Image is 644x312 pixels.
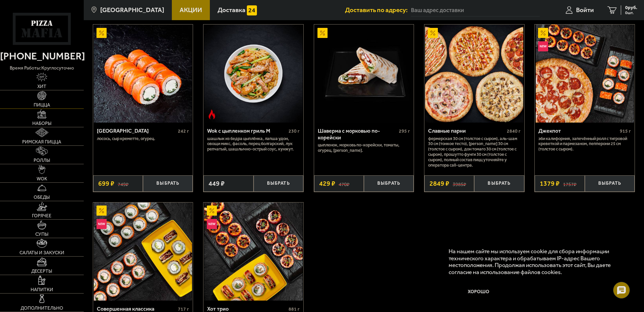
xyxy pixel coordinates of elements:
span: Доставить по адресу: [345,7,411,13]
p: цыпленок, морковь по-корейски, томаты, огурец, [PERSON_NAME]. [318,142,410,153]
img: Совершенная классика [94,203,192,301]
a: АкционныйНовинкаСовершенная классика [93,203,193,301]
span: 1379 ₽ [540,180,560,187]
img: Акционный [317,28,328,38]
span: [GEOGRAPHIC_DATA] [100,7,164,13]
img: Джекпот [536,25,634,123]
button: Выбрать [254,175,303,192]
span: Горячее [32,214,51,218]
a: АкционныйШаверма с морковью по-корейски [314,25,414,123]
span: 2849 ₽ [429,180,449,187]
span: Напитки [31,287,53,292]
span: 881 г [289,306,300,312]
span: Римская пицца [22,140,61,144]
img: Акционный [97,206,107,216]
img: Шаверма с морковью по-корейски [315,25,413,123]
span: WOK [37,177,47,181]
a: АкционныйНовинкаХот трио [203,203,303,301]
span: Доставка [218,7,245,13]
span: Наборы [32,121,51,126]
div: Wok с цыпленком гриль M [207,128,287,134]
a: АкционныйСлавные парни [424,25,524,123]
span: 915 г [620,128,631,134]
img: Новинка [97,219,107,229]
img: Хот трио [204,203,302,301]
img: Wok с цыпленком гриль M [204,25,302,123]
span: 717 г [178,306,189,312]
span: Дополнительно [21,306,63,311]
button: Выбрать [143,175,193,192]
p: На нашем сайте мы используем cookie для сбора информации технического характера и обрабатываем IP... [449,248,624,276]
span: Войти [576,7,594,13]
div: Совершенная классика [97,306,177,312]
img: Острое блюдо [207,109,217,120]
input: Ваш адрес доставки [411,4,540,16]
a: АкционныйФиладельфия [93,25,193,123]
a: АкционныйНовинкаДжекпот [535,25,635,123]
button: Выбрать [474,175,524,192]
span: Пицца [34,103,50,107]
p: Эби Калифорния, Запечённый ролл с тигровой креветкой и пармезаном, Пепперони 25 см (толстое с сыр... [538,136,631,152]
span: 2840 г [507,128,521,134]
p: Фермерская 30 см (толстое с сыром), Аль-Шам 30 см (тонкое тесто), [PERSON_NAME] 30 см (толстое с ... [428,136,521,168]
img: Филадельфия [94,25,192,123]
p: шашлык из бедра цыплёнка, лапша удон, овощи микс, фасоль, перец болгарский, лук репчатый, шашлычн... [207,136,300,152]
div: Джекпот [538,128,618,134]
img: Акционный [207,206,217,216]
a: Острое блюдоWok с цыпленком гриль M [203,25,303,123]
span: Салаты и закуски [20,251,64,255]
span: 0 руб. [625,5,637,10]
span: 0 шт. [625,11,637,15]
button: Выбрать [364,175,414,192]
span: 699 ₽ [98,180,114,187]
span: 449 ₽ [209,180,225,187]
img: Новинка [538,41,548,51]
span: 242 г [178,128,189,134]
div: Шаверма с морковью по-корейски [318,128,397,140]
span: Обеды [34,195,50,200]
img: Славные парни [425,25,523,123]
img: Акционный [97,28,107,38]
s: 470 ₽ [339,180,349,187]
img: Акционный [538,28,548,38]
img: Акционный [428,28,438,38]
button: Хорошо [449,282,509,302]
span: 295 г [399,128,410,134]
p: лосось, Сыр креметте, огурец. [97,136,189,141]
s: 749 ₽ [118,180,128,187]
div: Хот трио [207,306,287,312]
div: [GEOGRAPHIC_DATA] [97,128,177,134]
span: 429 ₽ [319,180,335,187]
div: Славные парни [428,128,505,134]
img: 15daf4d41897b9f0e9f617042186c801.svg [247,5,257,15]
img: Новинка [207,219,217,229]
span: Акции [180,7,202,13]
span: Хит [37,84,46,89]
span: Десерты [31,269,52,274]
button: Выбрать [585,175,635,192]
span: Роллы [34,158,50,163]
s: 1757 ₽ [563,180,576,187]
s: 3985 ₽ [453,180,466,187]
span: Супы [35,232,48,237]
span: 230 г [289,128,300,134]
